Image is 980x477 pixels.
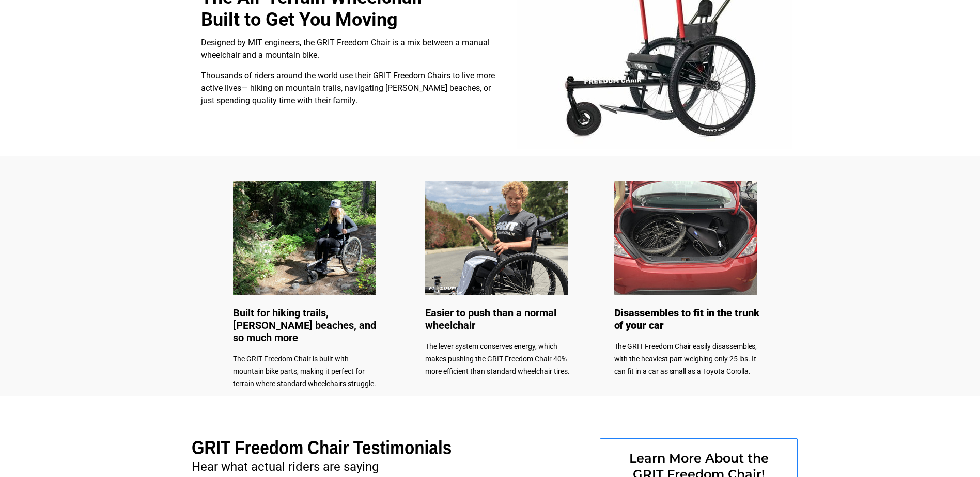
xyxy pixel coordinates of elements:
span: Designed by MIT engineers, the GRIT Freedom Chair is a mix between a manual wheelchair and a moun... [201,38,490,60]
span: The GRIT Freedom Chair is built with mountain bike parts, making it perfect for terrain where sta... [233,355,376,388]
span: GRIT Freedom Chair Testimonials [192,437,452,458]
span: The GRIT Freedom Chair easily disassembles, with the heaviest part weighing only 25 lbs. It can f... [614,342,757,375]
span: Hear what actual riders are saying [192,459,379,474]
input: Get more information [37,249,126,269]
span: The lever system conserves energy, which makes pushing the GRIT Freedom Chair 40% more efficient ... [425,342,570,375]
span: Disassembles to fit in the trunk of your car [614,307,759,331]
span: Thousands of riders around the world use their GRIT Freedom Chairs to live more active lives— hik... [201,71,495,105]
span: Built for hiking trails, [PERSON_NAME] beaches, and so much more [233,307,376,344]
span: Easier to push than a normal wheelchair [425,307,556,331]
